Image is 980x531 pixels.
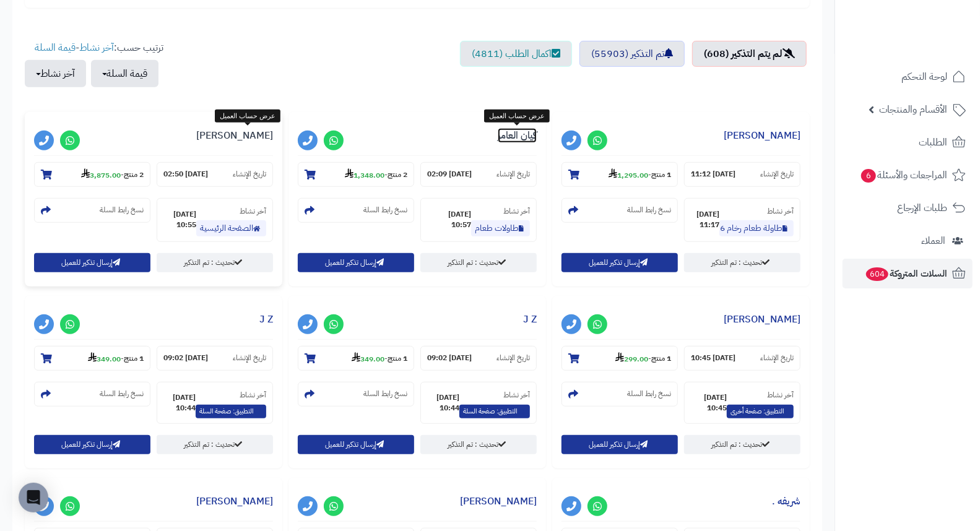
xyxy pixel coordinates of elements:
span: العملاء [921,232,945,249]
section: 2 منتج-1,348.00 [298,162,414,187]
strong: [DATE] 10:44 [427,392,459,413]
small: آخر نشاط [767,205,794,217]
a: [PERSON_NAME] [724,128,800,143]
strong: [DATE] 10:45 [691,353,735,363]
section: 2 منتج-3,875.00 [34,162,150,187]
a: العملاء [843,226,973,256]
a: [PERSON_NAME] [196,494,273,509]
a: الطلبات [843,127,973,157]
section: 1 منتج-349.00 [298,346,414,371]
a: [PERSON_NAME] [196,128,273,143]
strong: 1,295.00 [609,170,648,181]
a: تحديث : تم التذكير [157,253,273,272]
span: الطلبات [919,134,947,151]
span: طلبات الإرجاع [897,199,947,217]
a: طلبات الإرجاع [843,193,973,223]
small: - [615,352,671,365]
small: نسخ رابط السلة [627,205,671,215]
span: المراجعات والأسئلة [860,166,947,184]
strong: [DATE] 11:12 [691,169,735,179]
button: إرسال تذكير للعميل [34,253,150,272]
small: آخر نشاط [503,389,530,400]
a: J Z [523,312,537,327]
a: لوحة التحكم [843,62,973,92]
small: تاريخ الإنشاء [760,353,794,363]
strong: 1 منتج [124,353,144,365]
section: نسخ رابط السلة [34,198,150,223]
strong: 2 منتج [388,170,407,181]
small: نسخ رابط السلة [363,205,407,215]
span: التطبيق: صفحة السلة [196,405,266,418]
strong: 349.00 [352,353,384,365]
span: التطبيق: صفحة أخرى [727,405,794,418]
small: آخر نشاط [767,389,794,400]
span: 604 [866,267,888,281]
button: إرسال تذكير للعميل [34,435,150,454]
small: تاريخ الإنشاء [233,353,266,363]
small: - [345,168,407,181]
strong: 299.00 [615,353,648,365]
a: المراجعات والأسئلة6 [843,160,973,190]
strong: [DATE] 09:02 [163,353,208,363]
section: نسخ رابط السلة [562,382,678,407]
strong: [DATE] 11:17 [691,209,719,230]
small: تاريخ الإنشاء [497,353,530,363]
a: طاولات طعام [471,220,530,236]
a: تم التذكير (55903) [579,41,685,67]
strong: [DATE] 09:02 [427,353,472,363]
a: لم يتم التذكير (608) [692,41,807,67]
span: التطبيق: صفحة السلة [459,405,530,418]
button: إرسال تذكير للعميل [298,253,414,272]
a: تحديث : تم التذكير [684,253,800,272]
a: [PERSON_NAME] [724,312,800,327]
img: logo-2.png [896,33,968,59]
small: نسخ رابط السلة [627,389,671,399]
a: الصفحة الرئيسية [196,220,266,236]
strong: [DATE] 10:45 [691,392,727,413]
section: 1 منتج-1,295.00 [562,162,678,187]
strong: 1,348.00 [345,170,384,181]
small: تاريخ الإنشاء [760,169,794,179]
a: اكمال الطلب (4811) [460,41,572,67]
a: آخر نشاط [79,40,114,55]
button: آخر نشاط [25,60,86,87]
strong: [DATE] 02:09 [427,169,472,179]
small: آخر نشاط [240,389,266,400]
span: الأقسام والمنتجات [879,101,947,118]
span: السلات المتروكة [865,265,947,282]
small: تاريخ الإنشاء [497,169,530,179]
small: نسخ رابط السلة [363,389,407,399]
small: - [352,352,407,365]
small: آخر نشاط [240,205,266,217]
small: نسخ رابط السلة [100,205,144,215]
section: 1 منتج-299.00 [562,346,678,371]
a: [PERSON_NAME] [460,494,537,509]
strong: 349.00 [88,353,121,365]
ul: ترتيب حسب: - [25,41,163,87]
a: تحديث : تم التذكير [157,435,273,454]
section: نسخ رابط السلة [298,198,414,223]
section: نسخ رابط السلة [562,198,678,223]
a: قيمة السلة [35,40,76,55]
strong: 1 منتج [388,353,407,365]
a: شريفه . [772,494,800,509]
small: تاريخ الإنشاء [233,169,266,179]
small: - [609,168,671,181]
strong: 1 منتج [651,170,671,181]
section: 1 منتج-349.00 [34,346,150,371]
div: عرض حساب العميل [215,110,280,123]
a: السلات المتروكة604 [843,259,973,288]
div: Open Intercom Messenger [19,483,48,512]
span: لوحة التحكم [901,68,947,85]
a: طاولة طعام رخام 6 كراسي بأرجل معدنية [719,220,794,236]
strong: [DATE] 10:55 [163,209,196,230]
a: J Z [259,312,273,327]
a: تحديث : تم التذكير [420,435,537,454]
strong: [DATE] 10:44 [163,392,196,413]
button: إرسال تذكير للعميل [298,435,414,454]
a: تحديث : تم التذكير [684,435,800,454]
a: كيان العامر [498,128,537,143]
strong: [DATE] 10:57 [427,209,471,230]
span: 6 [861,169,876,183]
section: نسخ رابط السلة [298,382,414,407]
